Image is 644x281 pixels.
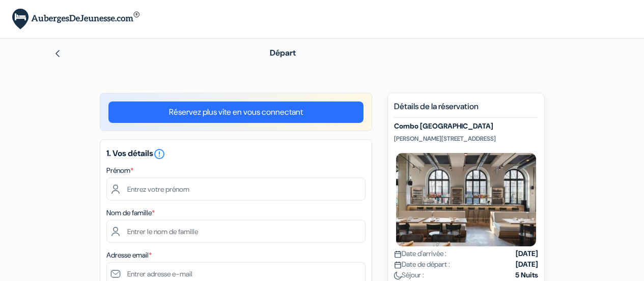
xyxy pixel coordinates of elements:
img: calendar.svg [394,261,402,269]
i: error_outline [153,148,165,160]
h5: Détails de la réservation [394,101,538,118]
span: Date d'arrivée : [394,248,446,259]
input: Entrer le nom de famille [106,220,366,243]
img: calendar.svg [394,250,402,258]
a: error_outline [153,148,165,159]
strong: [DATE] [516,259,538,270]
img: left_arrow.svg [53,49,62,58]
span: Départ [270,47,296,58]
h5: 1. Vos détails [106,148,366,160]
label: Nom de famille [106,208,155,218]
label: Adresse email [106,250,152,261]
span: Date de départ : [394,259,450,270]
strong: 5 Nuits [515,270,538,280]
img: moon.svg [394,272,402,279]
h5: Combo [GEOGRAPHIC_DATA] [394,122,538,131]
input: Entrez votre prénom [106,177,366,200]
span: Séjour : [394,270,424,280]
img: AubergesDeJeunesse.com [12,9,139,30]
strong: [DATE] [516,248,538,259]
p: [PERSON_NAME][STREET_ADDRESS] [394,135,538,143]
a: Réservez plus vite en vous connectant [108,101,363,123]
label: Prénom [106,165,133,176]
